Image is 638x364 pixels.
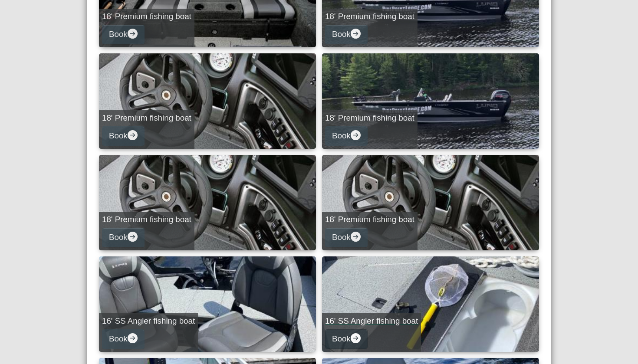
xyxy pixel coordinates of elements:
svg: arrow right circle fill [351,130,361,140]
h5: 18' Premium fishing boat [102,113,191,123]
svg: arrow right circle fill [128,130,138,140]
svg: arrow right circle fill [351,29,361,39]
h5: 18' Premium fishing boat [325,12,414,22]
svg: arrow right circle fill [128,29,138,39]
h5: 18' Premium fishing boat [325,215,414,225]
button: Bookarrow right circle fill [102,329,145,349]
h5: 16' SS Angler fishing boat [102,316,195,326]
h5: 18' Premium fishing boat [325,113,414,123]
svg: arrow right circle fill [128,232,138,242]
button: Bookarrow right circle fill [325,25,368,44]
h5: 18' Premium fishing boat [102,215,191,225]
svg: arrow right circle fill [128,333,138,343]
button: Bookarrow right circle fill [325,228,368,247]
button: Bookarrow right circle fill [102,25,145,44]
h5: 16' SS Angler fishing boat [325,316,418,326]
button: Bookarrow right circle fill [102,228,145,247]
svg: arrow right circle fill [351,232,361,242]
svg: arrow right circle fill [351,333,361,343]
h5: 18' Premium fishing boat [102,12,191,22]
button: Bookarrow right circle fill [325,126,368,146]
button: Bookarrow right circle fill [102,126,145,146]
button: Bookarrow right circle fill [325,329,368,349]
